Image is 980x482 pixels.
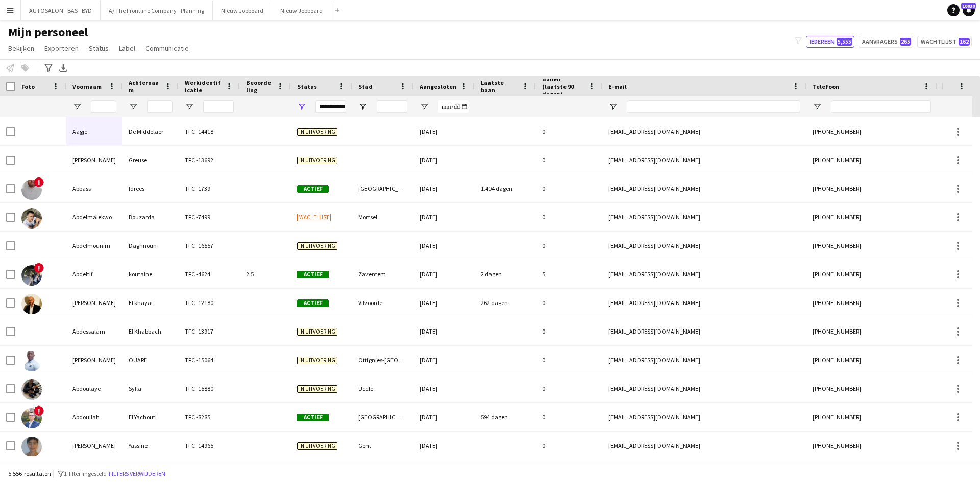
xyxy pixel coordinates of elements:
span: In uitvoering [297,128,337,136]
span: ! [34,263,44,273]
span: Communicatie [145,44,189,53]
div: TFC -12180 [179,289,240,317]
span: Banen (laatste 90 dagen) [542,75,584,98]
div: De Middelaer [122,117,179,145]
span: Achternaam [129,79,160,94]
img: Abdeltif koutaine [21,265,42,286]
div: [DATE] [413,117,475,145]
div: El khayat [122,289,179,317]
div: Abdoullah [66,403,122,431]
button: Filters verwijderen [107,468,167,479]
img: Abderrazak El khayat [21,294,42,314]
span: 265 [900,38,911,46]
div: [PERSON_NAME] [66,346,122,374]
a: Label [115,42,139,55]
img: Abdulrahman Yassine [21,437,42,457]
button: Nieuw Jobboard [213,1,272,20]
button: Open Filtermenu [297,102,306,111]
div: Vilvoorde [352,289,413,317]
div: TFC -15880 [179,374,240,402]
a: Status [85,42,113,55]
div: Uccle [352,374,413,402]
span: In uitvoering [297,242,337,250]
input: Telefoon Filter Invoer [831,100,931,113]
div: [DATE] [413,317,475,345]
div: [PHONE_NUMBER] [806,403,937,431]
div: Greuse [122,146,179,174]
img: Abbass Idrees [21,180,42,200]
span: Status [297,83,317,90]
div: [DATE] [413,260,475,288]
div: 5 [536,260,602,288]
div: [PHONE_NUMBER] [806,203,937,231]
button: Aanvragers265 [859,36,913,48]
div: TFC -13917 [179,317,240,345]
span: 162 [959,38,970,46]
span: Mijn personeel [8,24,88,40]
span: Actief [297,299,329,307]
span: Status [89,44,109,53]
div: [DATE] [413,403,475,431]
div: Mortsel [352,203,413,231]
div: TFC -1739 [179,174,240,202]
span: Telefoon [813,83,839,90]
span: ! [34,177,44,187]
app-action-btn: Geavanceerde filters [42,62,55,74]
div: [PHONE_NUMBER] [806,174,937,202]
span: Wachtlijst [297,214,331,221]
div: El Yachouti [122,403,179,431]
input: Voornaam Filter Invoer [91,100,116,113]
div: [PHONE_NUMBER] [806,146,937,174]
div: [EMAIL_ADDRESS][DOMAIN_NAME] [602,232,806,260]
span: In uitvoering [297,442,337,450]
img: Abdelmalekwo Bouzarda [21,208,42,229]
span: Stad [358,83,373,90]
div: [PHONE_NUMBER] [806,260,937,288]
a: Exporteren [40,42,83,55]
div: 0 [536,432,602,460]
div: TFC -14418 [179,117,240,145]
div: 0 [536,289,602,317]
div: [DATE] [413,432,475,460]
div: Idrees [122,174,179,202]
app-action-btn: Exporteer XLSX [57,62,69,74]
div: [DATE] [413,346,475,374]
span: Actief [297,414,329,421]
div: [PERSON_NAME] [66,146,122,174]
div: TFC -4624 [179,260,240,288]
div: Daghnoun [122,232,179,260]
div: 0 [536,346,602,374]
span: Exporteren [44,44,79,53]
div: TFC -14965 [179,432,240,460]
img: Abdoul OUARE [21,351,42,371]
div: Abdessalam [66,317,122,345]
div: [GEOGRAPHIC_DATA] [352,403,413,431]
button: A/ The Frontline Company - Planning [101,1,213,20]
input: Stad Filter Invoer [377,100,407,113]
div: 0 [536,174,602,202]
div: [EMAIL_ADDRESS][DOMAIN_NAME] [602,174,806,202]
button: Nieuw Jobboard [272,1,331,20]
div: [EMAIL_ADDRESS][DOMAIN_NAME] [602,346,806,374]
span: E-mail [608,83,627,90]
span: Aangesloten [420,83,456,90]
div: [DATE] [413,232,475,260]
div: 0 [536,232,602,260]
div: [EMAIL_ADDRESS][DOMAIN_NAME] [602,203,806,231]
span: Werkidentificatie [185,79,222,94]
a: 10030 [963,4,975,16]
input: Werkidentificatie Filter Invoer [203,100,234,113]
div: TFC -16557 [179,232,240,260]
div: [PERSON_NAME] [66,432,122,460]
div: [GEOGRAPHIC_DATA][PERSON_NAME] [352,174,413,202]
div: 1.404 dagen [475,174,536,202]
div: [PHONE_NUMBER] [806,374,937,402]
div: Aagje [66,117,122,145]
div: Sylla [122,374,179,402]
div: [DATE] [413,146,475,174]
div: [PHONE_NUMBER] [806,317,937,345]
div: [EMAIL_ADDRESS][DOMAIN_NAME] [602,260,806,288]
div: Gent [352,432,413,460]
button: Open Filtermenu [608,102,618,111]
div: [EMAIL_ADDRESS][DOMAIN_NAME] [602,317,806,345]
